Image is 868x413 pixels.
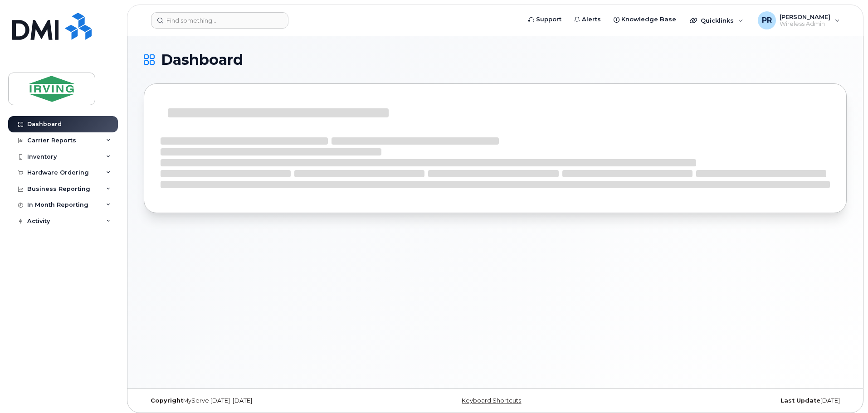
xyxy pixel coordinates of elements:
div: MyServe [DATE]–[DATE] [144,397,378,404]
div: [DATE] [612,397,847,404]
a: Keyboard Shortcuts [462,397,521,404]
strong: Last Update [780,397,820,404]
strong: Copyright [151,397,183,404]
span: Dashboard [161,53,243,67]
